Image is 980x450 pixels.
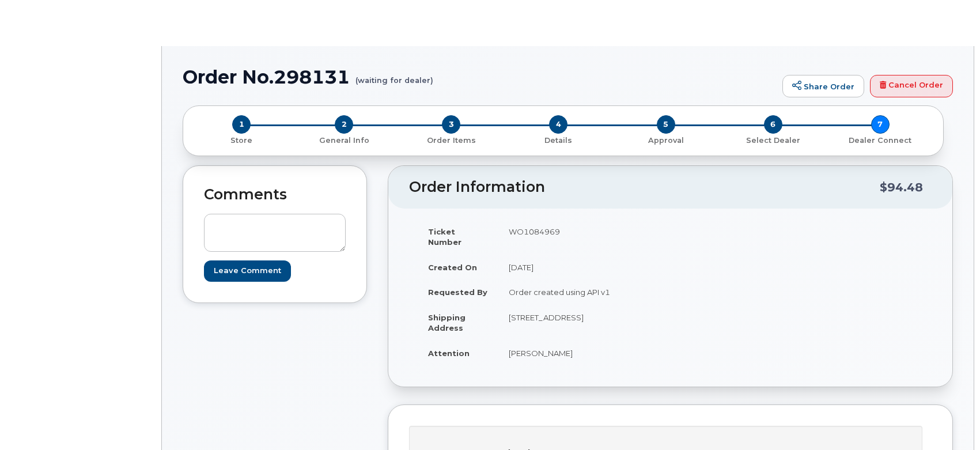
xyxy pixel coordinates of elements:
strong: Created On [428,263,477,272]
td: [DATE] [498,255,662,280]
td: [STREET_ADDRESS] [498,305,662,341]
div: $94.48 [880,176,923,198]
span: 3 [442,115,460,134]
span: 1 [232,115,251,134]
td: [PERSON_NAME] [498,341,662,366]
strong: Ticket Number [428,227,461,247]
strong: Requested By [428,288,487,297]
h1: Order No.298131 [183,67,777,87]
a: 3 Order Items [398,134,505,146]
a: 5 Approval [612,134,720,146]
p: Details [509,135,607,146]
td: Order created using API v1 [498,279,662,305]
a: 4 Details [505,134,612,146]
span: 4 [549,115,567,134]
span: 6 [764,115,782,134]
small: (waiting for dealer) [355,67,433,85]
p: Select Dealer [724,135,822,146]
span: 2 [335,115,353,134]
p: General Info [295,135,393,146]
p: Approval [617,135,715,146]
p: Store [197,135,286,146]
a: 1 Store [192,134,290,146]
span: 5 [657,115,675,134]
strong: Shipping Address [428,313,466,333]
a: 2 General Info [290,134,398,146]
p: Order Items [402,135,500,146]
a: Cancel Order [870,75,953,98]
a: 6 Select Dealer [720,134,827,146]
a: Share Order [782,75,864,98]
h2: Comments [204,187,346,203]
h2: Order Information [409,179,880,195]
td: WO1084969 [498,219,662,255]
input: Leave Comment [204,260,291,282]
strong: Attention [428,349,470,358]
